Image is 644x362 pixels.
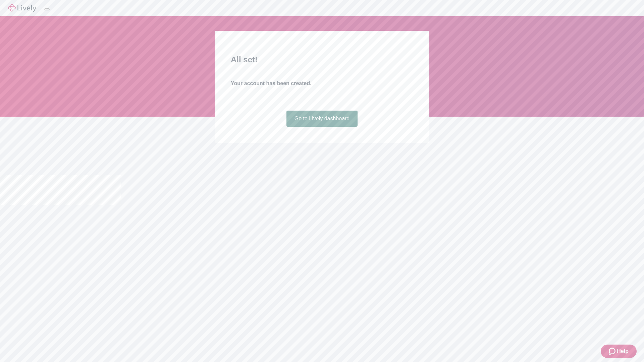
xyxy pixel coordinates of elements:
[231,54,413,66] h2: All set!
[609,347,617,355] svg: Zendesk support icon
[44,8,50,10] button: Log out
[617,347,629,355] span: Help
[8,4,36,12] img: Lively
[231,79,413,87] h4: Your account has been created.
[286,111,358,127] a: Go to Lively dashboard
[601,345,637,358] button: Zendesk support iconHelp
